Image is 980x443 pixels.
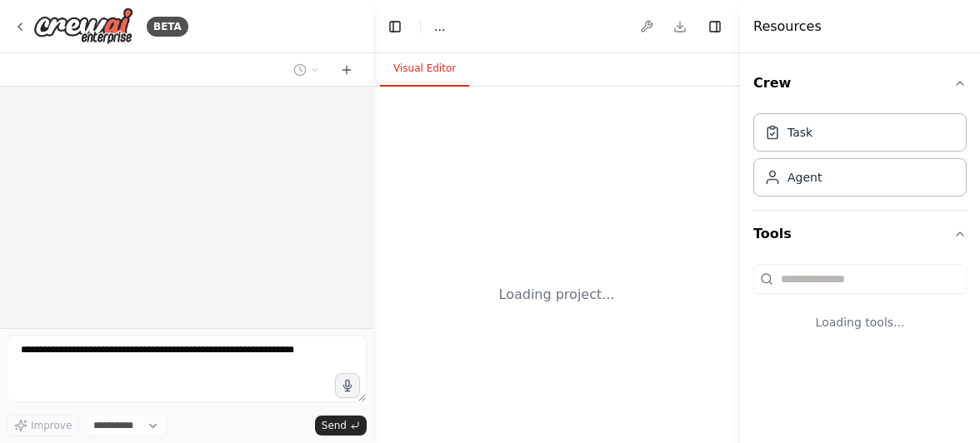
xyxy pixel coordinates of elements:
[499,285,615,305] div: Loading project...
[787,124,812,141] div: Task
[315,416,367,436] button: Send
[335,373,360,398] button: Click to speak your automation idea
[333,60,360,80] button: Start a new chat
[322,419,347,432] span: Send
[383,15,407,38] button: Hide left sidebar
[787,169,822,186] div: Agent
[31,419,72,432] span: Improve
[33,7,133,45] img: Logo
[753,107,967,210] div: Crew
[434,18,445,35] nav: breadcrumb
[753,301,967,344] div: Loading tools...
[287,60,327,80] button: Switch to previous chat
[380,52,469,87] button: Visual Editor
[703,15,727,38] button: Hide right sidebar
[434,18,445,35] span: ...
[7,415,79,436] button: Improve
[753,17,822,37] h4: Resources
[753,211,967,257] button: Tools
[147,17,188,37] div: BETA
[753,60,967,107] button: Crew
[753,257,967,357] div: Tools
